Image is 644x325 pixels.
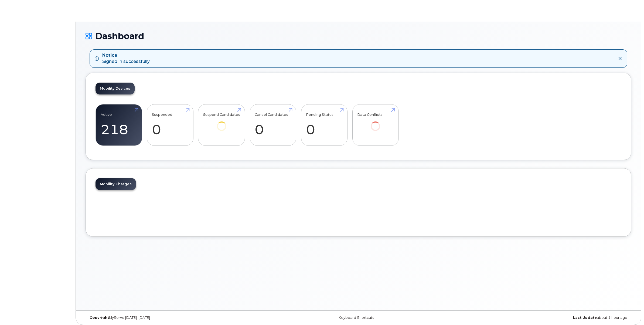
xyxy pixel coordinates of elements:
strong: Last Update [573,316,597,320]
div: MyServe [DATE]–[DATE] [86,316,267,320]
strong: Copyright [90,316,109,320]
a: Mobility Devices [96,83,135,94]
h1: Dashboard [86,31,631,41]
a: Suspended 0 [152,107,188,143]
div: about 1 hour ago [449,316,631,320]
a: Keyboard Shortcuts [339,316,374,320]
a: Pending Status 0 [306,107,342,143]
a: Data Conflicts [357,107,394,138]
a: Cancel Candidates 0 [255,107,291,143]
a: Suspend Candidates [203,107,240,138]
strong: Notice [102,52,150,59]
div: Signed in successfully. [102,52,150,65]
a: Active 218 [101,107,137,143]
a: Mobility Charges [96,178,136,190]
